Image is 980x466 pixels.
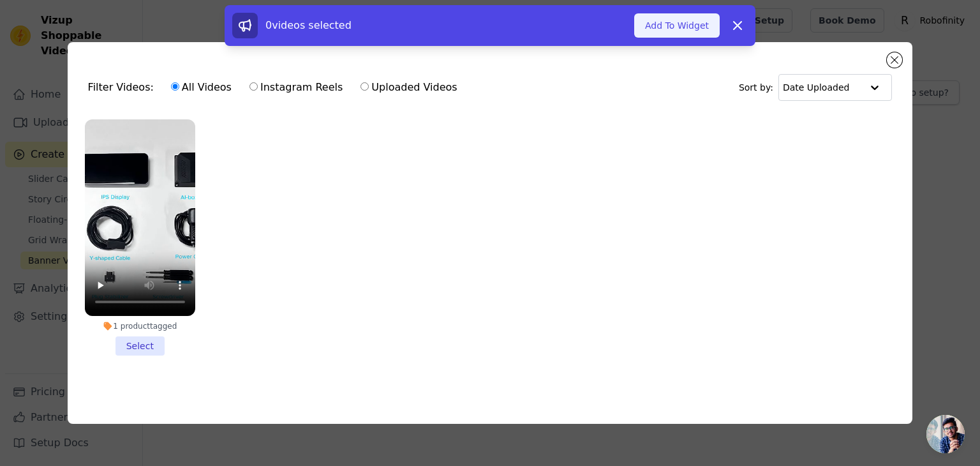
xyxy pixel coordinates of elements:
label: Uploaded Videos [360,79,457,96]
div: 1 product tagged [85,321,195,331]
label: All Videos [170,79,232,96]
button: Add To Widget [634,13,720,38]
a: 打開聊天 [926,415,965,453]
div: Filter Videos: [88,73,464,102]
label: Instagram Reels [249,79,343,96]
span: 0 videos selected [265,19,352,31]
button: Close modal [887,52,902,68]
div: Sort by: [739,74,893,101]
